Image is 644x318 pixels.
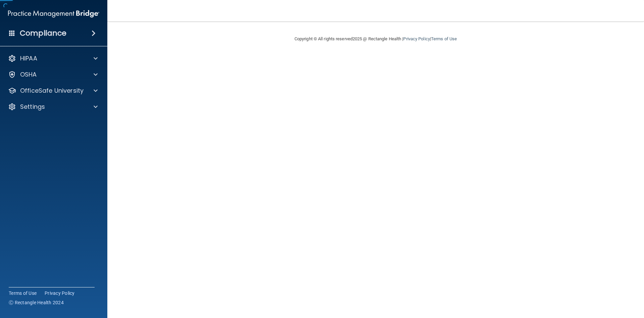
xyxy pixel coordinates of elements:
h4: Compliance [20,29,66,38]
p: Settings [20,103,45,111]
a: Privacy Policy [45,290,75,297]
img: PMB logo [8,7,99,20]
span: Ⓒ Rectangle Health 2024 [9,299,64,306]
a: HIPAA [8,54,98,62]
a: OfficeSafe University [8,87,98,95]
p: OfficeSafe University [20,87,84,95]
a: Terms of Use [431,36,457,41]
a: Settings [8,103,98,111]
div: Copyright © All rights reserved 2025 @ Rectangle Health | | [253,28,498,50]
a: Privacy Policy [403,36,430,41]
a: OSHA [8,71,98,79]
a: Terms of Use [9,290,37,297]
p: HIPAA [20,54,37,62]
p: OSHA [20,71,37,79]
